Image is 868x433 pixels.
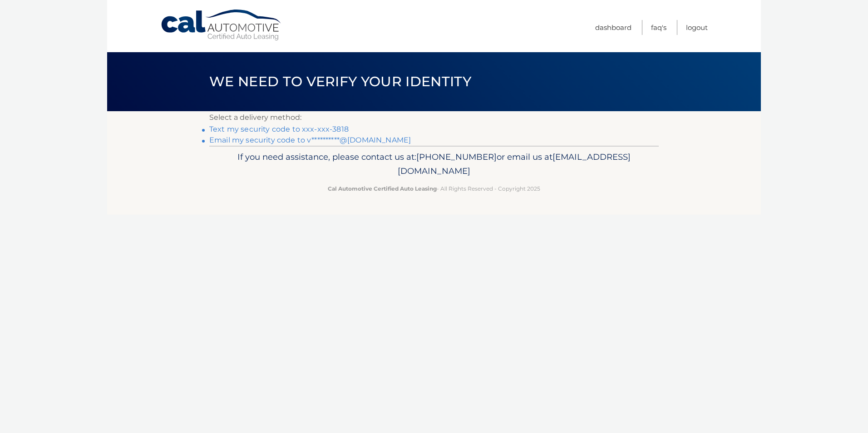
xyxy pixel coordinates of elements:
[215,184,653,193] p: - All Rights Reserved - Copyright 2025
[686,20,708,35] a: Logout
[651,20,666,35] a: FAQ's
[160,9,283,41] a: Cal Automotive
[209,111,659,124] p: Select a delivery method:
[595,20,631,35] a: Dashboard
[215,150,653,179] p: If you need assistance, please contact us at: or email us at
[209,125,349,133] a: Text my security code to xxx-xxx-3818
[416,152,497,162] span: [PHONE_NUMBER]
[209,136,411,144] a: Email my security code to v**********@[DOMAIN_NAME]
[209,73,471,90] span: We need to verify your identity
[328,185,437,192] strong: Cal Automotive Certified Auto Leasing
